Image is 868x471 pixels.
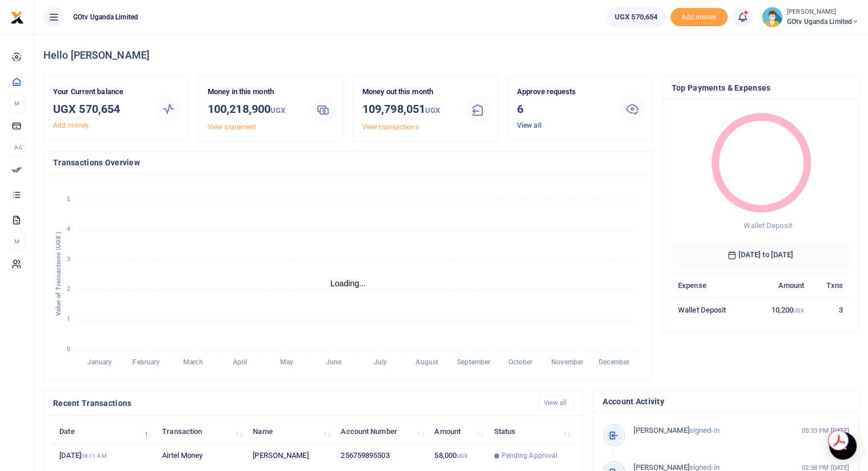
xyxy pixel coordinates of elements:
[9,94,25,113] li: M
[671,8,728,27] span: Add money
[55,232,62,316] text: Value of Transactions (UGX )
[9,138,25,157] li: Ac
[811,273,849,298] th: Txns
[599,358,630,366] tspan: December
[156,444,247,468] td: Airtel Money
[762,7,782,27] img: profile-user
[67,346,70,353] tspan: 0
[53,121,89,129] a: Add money
[487,419,574,444] th: Status: activate to sort column ascending
[208,100,300,119] h3: 100,218,900
[671,8,728,27] li: Toup your wallet
[87,358,112,366] tspan: January
[751,298,811,322] td: 10,200
[10,13,24,21] a: logo-small logo-large logo-large
[787,17,859,27] span: GOtv Uganda Limited
[67,225,70,233] tspan: 4
[415,358,438,366] tspan: August
[330,279,366,288] text: Loading...
[517,121,542,129] a: View all
[373,358,386,366] tspan: July
[271,106,285,115] small: UGX
[428,444,487,468] td: 58,000
[10,11,24,25] img: logo-small
[672,273,751,298] th: Expense
[508,358,534,366] tspan: October
[551,358,584,366] tspan: November
[633,426,689,435] span: [PERSON_NAME]
[603,395,849,408] h4: Account Activity
[67,315,70,323] tspan: 1
[233,358,248,366] tspan: April
[53,100,146,117] h3: UGX 570,654
[502,450,558,461] span: Pending Approval
[671,12,728,21] a: Add money
[68,12,143,22] span: GOtv Uganda Limited
[425,106,440,115] small: UGX
[362,100,455,119] h3: 109,798,051
[362,123,419,131] a: View transactions
[457,358,491,366] tspan: September
[132,358,160,366] tspan: February
[539,395,575,411] a: View all
[53,419,156,444] th: Date: activate to sort column descending
[247,419,334,444] th: Name: activate to sort column ascending
[67,286,70,293] tspan: 2
[326,358,342,366] tspan: June
[606,7,666,27] a: UGX 570,654
[67,255,70,263] tspan: 3
[208,86,300,98] p: Money in this month
[517,100,609,117] h3: 6
[208,123,256,131] a: View statement
[9,232,25,251] li: M
[601,7,671,27] li: Wallet ballance
[53,444,156,468] td: [DATE]
[615,11,657,23] span: UGX 570,654
[428,419,487,444] th: Amount: activate to sort column ascending
[247,444,334,468] td: [PERSON_NAME]
[53,156,643,169] h4: Transactions Overview
[762,7,859,27] a: profile-user [PERSON_NAME] GOtv Uganda Limited
[751,273,811,298] th: Amount
[672,241,849,269] h6: [DATE] to [DATE]
[67,196,70,203] tspan: 5
[633,425,795,437] p: signed-in
[362,86,455,98] p: Money out this month
[517,86,609,98] p: Approve requests
[43,49,859,62] h4: Hello [PERSON_NAME]
[280,358,293,366] tspan: May
[334,419,428,444] th: Account Number: activate to sort column ascending
[744,221,792,230] span: Wallet Deposit
[53,397,530,409] h4: Recent Transactions
[81,453,107,459] small: 08:11 AM
[53,86,146,98] p: Your Current balance
[334,444,428,468] td: 256759895503
[183,358,203,366] tspan: March
[672,298,751,322] td: Wallet Deposit
[801,426,849,436] small: 05:33 PM [DATE]
[156,419,247,444] th: Transaction: activate to sort column ascending
[787,7,859,17] small: [PERSON_NAME]
[672,82,849,94] h4: Top Payments & Expenses
[457,453,467,459] small: UGX
[811,298,849,322] td: 3
[793,307,804,314] small: UGX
